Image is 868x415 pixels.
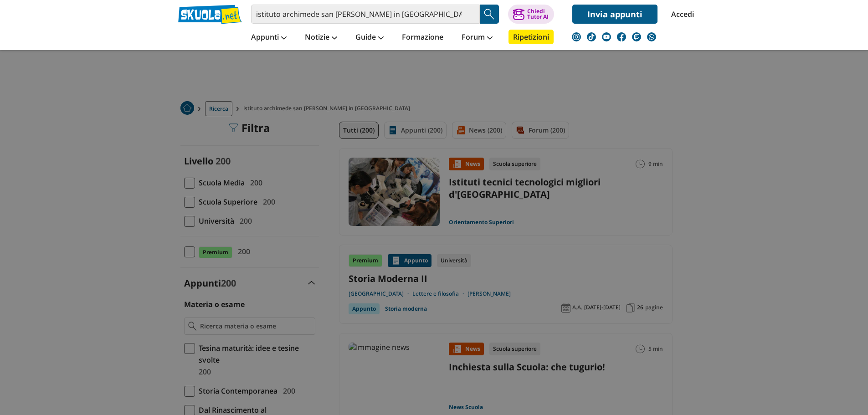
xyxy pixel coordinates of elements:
img: Cerca appunti, riassunti o versioni [483,7,496,21]
a: Invia appunti [572,5,657,24]
button: Search Button [480,5,499,24]
input: Cerca appunti, riassunti o versioni [251,5,480,24]
a: Appunti [249,30,289,46]
img: tiktok [587,32,596,41]
img: WhatsApp [647,32,656,41]
img: instagram [572,32,581,41]
div: Chiedi Tutor AI [527,9,549,20]
img: twitch [632,32,641,41]
a: Ripetizioni [508,30,554,44]
img: facebook [617,32,626,41]
a: Accedi [671,5,690,24]
a: Formazione [400,30,446,46]
a: Guide [353,30,386,46]
a: Notizie [303,30,339,46]
a: Forum [459,30,495,46]
button: ChiediTutor AI [508,5,554,24]
img: youtube [602,32,611,41]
